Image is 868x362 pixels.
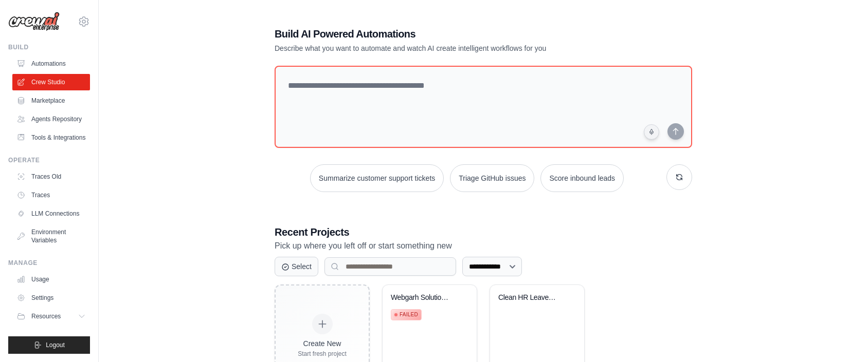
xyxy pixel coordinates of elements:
div: Clean HR Leave Policy ChromaDB Chatbot [498,293,560,302]
div: Create New [298,338,347,349]
img: Logo [8,12,60,31]
a: Tools & Integrations [12,129,90,146]
a: Traces [12,187,90,203]
div: Build [8,43,90,51]
a: Traces Old [12,168,90,185]
button: Select [275,257,318,276]
h3: Recent Projects [275,225,692,239]
button: Logout [8,336,90,354]
a: Environment Variables [12,224,90,249]
div: Operate [8,156,90,164]
a: Marketplace [12,92,90,109]
span: Logout [46,341,65,349]
div: Start fresh project [298,350,347,358]
button: Resources [12,308,90,325]
a: Crew Studio [12,74,90,90]
button: Triage GitHub issues [450,164,534,192]
button: Summarize customer support tickets [310,164,444,192]
span: Resources [31,312,61,320]
a: Automations [12,55,90,72]
p: Describe what you want to automate and watch AI create intelligent workflows for you [275,43,620,53]
span: Failed [400,311,418,319]
a: Agents Repository [12,111,90,127]
p: Pick up where you left off or start something new [275,239,692,253]
button: Score inbound leads [540,164,624,192]
a: Settings [12,290,90,306]
button: Click to speak your automation idea [644,124,659,140]
iframe: Chat Widget [817,313,868,362]
div: Webgarh Solutions Leave Policy RAG Chatbot [391,293,453,302]
a: Usage [12,271,90,288]
div: Manage [8,259,90,267]
h1: Build AI Powered Automations [275,27,620,41]
button: Get new suggestions [666,164,692,190]
a: LLM Connections [12,205,90,222]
